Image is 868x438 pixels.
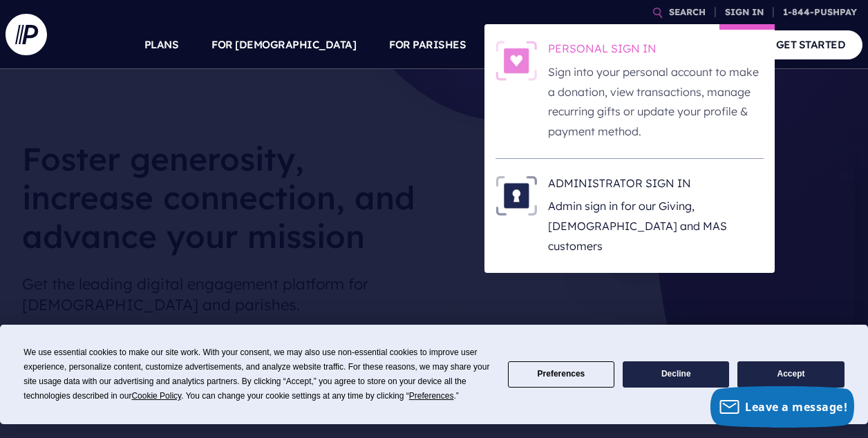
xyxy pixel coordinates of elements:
[144,21,179,69] a: PLANS
[496,41,537,81] img: PERSONAL SIGN IN - Illustration
[548,196,764,256] p: Admin sign in for our Giving, [DEMOGRAPHIC_DATA] and MAS customers
[548,41,764,61] h6: PERSONAL SIGN IN
[23,345,491,403] div: We use essential cookies to make our site work. With your consent, we may also use non-essential ...
[737,361,844,388] button: Accept
[548,175,764,196] h6: ADMINISTRATOR SIGN IN
[759,30,863,59] a: GET STARTED
[409,391,454,401] span: Preferences
[389,21,466,69] a: FOR PARISHES
[594,21,642,69] a: EXPLORE
[710,386,854,428] button: Leave a message!
[745,399,847,415] span: Leave a message!
[211,21,356,69] a: FOR [DEMOGRAPHIC_DATA]
[548,62,764,142] p: Sign into your personal account to make a donation, view transactions, manage recurring gifts or ...
[674,21,726,69] a: COMPANY
[499,21,560,69] a: SOLUTIONS
[508,361,614,388] button: Preferences
[131,391,181,401] span: Cookie Policy
[496,41,764,142] a: PERSONAL SIGN IN - Illustration PERSONAL SIGN IN Sign into your personal account to make a donati...
[623,361,729,388] button: Decline
[496,175,537,216] img: ADMINISTRATOR SIGN IN - Illustration
[496,175,764,256] a: ADMINISTRATOR SIGN IN - Illustration ADMINISTRATOR SIGN IN Admin sign in for our Giving, [DEMOGRA...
